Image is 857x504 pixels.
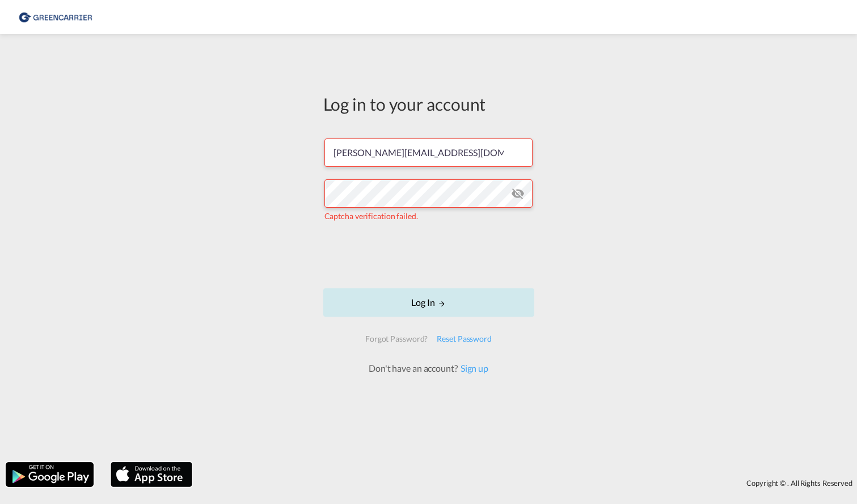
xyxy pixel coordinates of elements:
a: Sign up [458,363,488,373]
div: Log in to your account [323,92,534,116]
span: Captcha verification failed. [324,211,418,221]
div: Reset Password [432,329,496,349]
button: LOGIN [323,288,534,317]
input: Enter email/phone number [324,138,533,167]
div: Don't have an account? [356,362,501,375]
div: Forgot Password? [361,329,432,349]
div: Copyright © . All Rights Reserved [198,473,857,493]
img: google.png [5,461,95,488]
iframe: reCAPTCHA [343,233,515,277]
md-icon: icon-eye-off [511,187,525,200]
img: e39c37208afe11efa9cb1d7a6ea7d6f5.png [17,5,94,30]
img: apple.png [109,461,193,488]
